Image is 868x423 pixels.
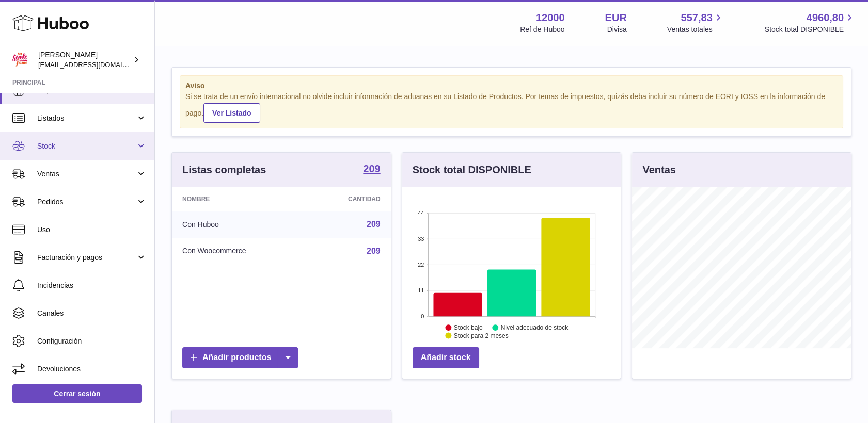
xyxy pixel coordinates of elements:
h3: Stock total DISPONIBLE [413,163,531,177]
strong: 209 [363,164,380,174]
text: Nivel adecuado de stock [501,324,569,331]
td: Con Huboo [172,211,306,238]
a: 557,83 Ventas totales [667,11,724,35]
strong: Aviso [185,81,838,91]
span: Stock total DISPONIBLE [765,25,856,35]
span: Stock [37,141,136,151]
span: [EMAIL_ADDRESS][DOMAIN_NAME] [38,60,152,69]
text: Stock para 2 meses [454,332,509,339]
span: 4960,80 [807,11,844,25]
text: 0 [421,313,424,319]
span: Ventas totales [667,25,724,35]
a: 209 [367,220,381,229]
h3: Listas completas [182,163,266,177]
a: Cerrar sesión [12,384,142,403]
text: 22 [418,262,424,268]
div: [PERSON_NAME] [38,50,131,70]
a: Añadir stock [413,347,479,368]
span: Configuración [37,336,147,346]
span: Pedidos [37,197,136,207]
span: Facturación y pagos [37,253,136,263]
td: Con Woocommerce [172,238,306,265]
a: Añadir productos [182,347,298,368]
div: Si se trata de un envío internacional no olvide incluir información de aduanas en su Listado de P... [185,92,838,123]
text: 11 [418,287,424,294]
span: 557,83 [681,11,713,25]
a: 209 [367,247,381,255]
span: Listados [37,113,136,123]
span: Incidencias [37,281,147,290]
strong: EUR [605,11,627,25]
strong: 12000 [536,11,565,25]
span: Devoluciones [37,364,147,374]
text: 33 [418,236,424,242]
h3: Ventas [642,163,675,177]
text: Stock bajo [454,324,483,331]
th: Cantidad [306,187,390,211]
span: Ventas [37,169,136,179]
a: 4960,80 Stock total DISPONIBLE [765,11,856,35]
text: 44 [418,210,424,216]
div: Ref de Huboo [520,25,564,35]
span: Uso [37,225,147,235]
div: Divisa [607,25,627,35]
a: Ver Listado [203,103,260,123]
a: 209 [363,164,380,176]
img: mar@ensuelofirme.com [12,52,28,68]
span: Canales [37,308,147,318]
th: Nombre [172,187,306,211]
